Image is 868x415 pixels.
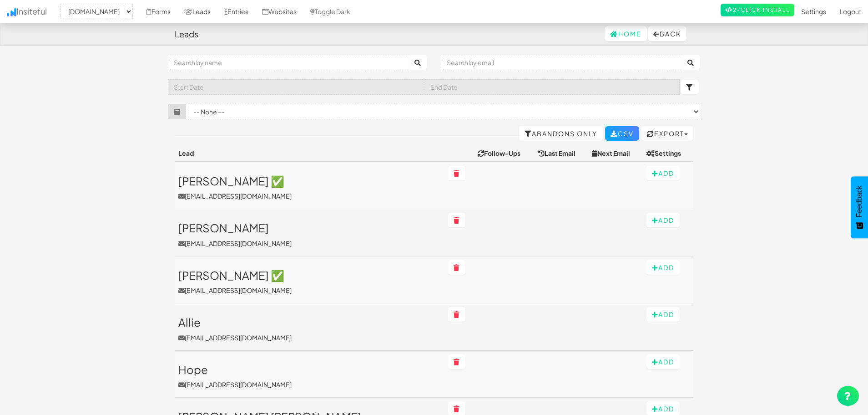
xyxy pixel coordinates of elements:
[178,175,441,200] a: [PERSON_NAME] ✅[EMAIL_ADDRESS][DOMAIN_NAME]
[168,79,424,95] input: Start Date
[178,380,441,389] p: [EMAIL_ADDRESS][DOMAIN_NAME]
[646,354,680,369] button: Add
[519,126,603,141] a: Abandons Only
[851,176,868,238] button: Feedback - Show survey
[535,145,588,162] th: Last Email
[646,260,680,275] button: Add
[855,185,863,217] span: Feedback
[178,222,441,234] h3: [PERSON_NAME]
[178,269,441,281] h3: [PERSON_NAME] ✅
[605,126,639,141] a: CSV
[178,269,441,295] a: [PERSON_NAME] ✅[EMAIL_ADDRESS][DOMAIN_NAME]
[178,175,441,187] h3: [PERSON_NAME] ✅
[178,191,441,200] p: [EMAIL_ADDRESS][DOMAIN_NAME]
[178,316,441,328] h3: Allie
[168,55,409,70] input: Search by name
[474,145,534,162] th: Follow-Ups
[178,222,441,247] a: [PERSON_NAME][EMAIL_ADDRESS][DOMAIN_NAME]
[175,145,444,162] th: Lead
[178,364,441,375] h3: Hope
[178,286,441,295] p: [EMAIL_ADDRESS][DOMAIN_NAME]
[178,333,441,342] p: [EMAIL_ADDRESS][DOMAIN_NAME]
[648,26,686,41] button: Back
[178,316,441,342] a: Allie[EMAIL_ADDRESS][DOMAIN_NAME]
[605,26,647,41] a: Home
[588,145,643,162] th: Next Email
[178,364,441,389] a: Hope[EMAIL_ADDRESS][DOMAIN_NAME]
[441,55,682,70] input: Search by email
[424,79,680,95] input: End Date
[7,8,16,16] img: icon.png
[643,145,693,162] th: Settings
[175,30,198,39] h4: Leads
[646,213,680,227] button: Add
[721,4,794,16] a: 2-Click Install
[646,166,680,180] button: Add
[646,307,680,322] button: Add
[178,239,441,248] p: [EMAIL_ADDRESS][DOMAIN_NAME]
[641,126,693,141] button: Export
